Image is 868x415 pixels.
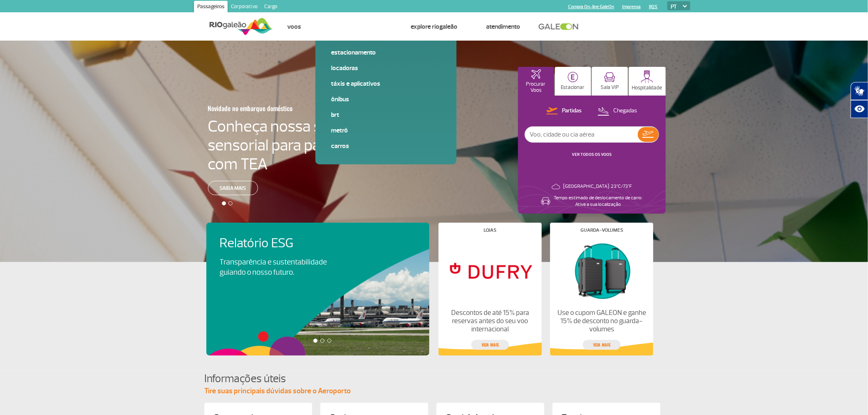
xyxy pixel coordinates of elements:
button: Abrir tradutor de língua de sinais. [851,82,868,100]
button: Abrir recursos assistivos. [851,100,868,118]
a: Corporativo [228,1,261,14]
button: Sala VIP [592,67,628,96]
a: Ônibus [331,95,441,104]
a: Metrô [331,126,441,135]
a: Atendimento [486,23,520,31]
p: Procurar Voos [522,81,550,93]
h3: Novidade no embarque doméstico [208,100,345,117]
p: Use o cupom GALEON e ganhe 15% de desconto no guarda-volumes [557,309,646,333]
p: Descontos de até 15% para reservas antes do seu voo internacional [445,309,535,333]
a: Passageiros [194,1,228,14]
input: Voo, cidade ou cia aérea [525,127,638,142]
p: Tempo estimado de deslocamento de carro: Ative a sua localização [554,195,642,208]
button: Procurar Voos [518,67,554,96]
a: Explore RIOgaleão [411,23,457,31]
button: Chegadas [595,106,640,116]
h4: Guarda-volumes [580,228,623,233]
a: RQS [649,4,658,9]
h4: Informações úteis [204,371,664,386]
a: BRT [331,110,441,119]
a: Voos [287,23,301,31]
h4: Lojas [484,228,497,233]
a: Estacionamento [331,48,441,57]
button: Estacionar [555,67,591,96]
a: veja mais [583,340,621,350]
a: Cargo [261,1,281,14]
div: Plugin de acessibilidade da Hand Talk. [851,82,868,118]
img: hospitality.svg [641,70,653,83]
a: Carros [331,141,441,150]
a: Compra On-line GaleOn [568,4,614,9]
p: Estacionar [561,84,585,91]
a: veja mais [471,340,509,350]
img: vipRoom.svg [604,72,615,82]
img: airplaneHomeActive.svg [531,69,541,79]
h4: Relatório ESG [219,236,350,251]
p: Tire suas principais dúvidas sobre o Aeroporto [204,386,664,396]
button: Hospitalidade [629,67,666,96]
a: Locadoras [331,64,441,73]
button: Partidas [544,106,584,116]
button: VER TODOS OS VOOS [569,151,614,158]
p: Partidas [562,107,582,115]
img: Guarda-volumes [557,239,646,302]
h4: Conheça nossa sala sensorial para passageiros com TEA [208,117,385,173]
a: Táxis e aplicativos [331,79,441,88]
img: carParkingHome.svg [568,72,578,82]
a: VER TODOS OS VOOS [572,152,612,157]
a: Como chegar e sair [330,23,382,31]
p: [GEOGRAPHIC_DATA]: 23°C/73°F [564,183,632,190]
p: Transparência e sustentabilidade guiando o nosso futuro. [219,257,336,278]
p: Sala VIP [601,84,619,91]
a: Imprensa [622,4,641,9]
img: Lojas [445,239,535,302]
a: Saiba mais [208,181,258,195]
p: Chegadas [613,107,637,115]
p: Hospitalidade [632,85,662,91]
a: Relatório ESGTransparência e sustentabilidade guiando o nosso futuro. [219,236,416,278]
